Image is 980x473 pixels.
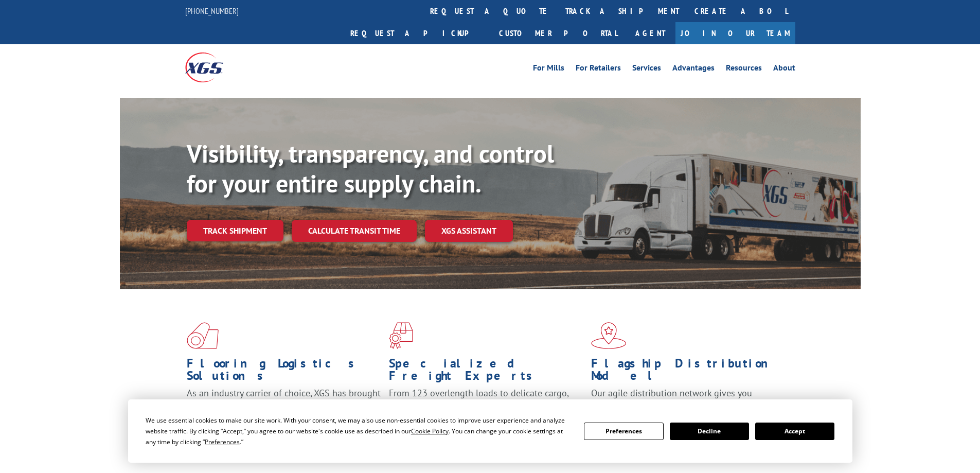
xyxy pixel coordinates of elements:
[625,22,675,44] a: Agent
[292,220,417,242] a: Calculate transit time
[389,357,583,387] h1: Specialized Freight Experts
[672,64,715,75] a: Advantages
[425,220,513,242] a: XGS ASSISTANT
[591,387,780,411] span: Our agile distribution network gives you nationwide inventory management on demand.
[343,22,491,44] a: Request a pickup
[187,357,381,387] h1: Flooring Logistics Solutions
[187,387,381,424] span: As an industry carrier of choice, XGS has brought innovation and dedication to flooring logistics...
[185,6,239,16] a: [PHONE_NUMBER]
[591,322,627,349] img: xgs-icon-flagship-distribution-model-red
[675,22,795,44] a: Join Our Team
[591,357,786,387] h1: Flagship Distribution Model
[146,415,572,447] div: We use essential cookies to make our site work. With your consent, we may also use non-essential ...
[726,64,762,75] a: Resources
[411,427,449,435] span: Cookie Policy
[755,423,834,440] button: Accept
[491,22,625,44] a: Customer Portal
[389,322,413,349] img: xgs-icon-focused-on-flooring-red
[576,64,621,75] a: For Retailers
[533,64,564,75] a: For Mills
[128,399,852,463] div: Cookie Consent Prompt
[584,423,663,440] button: Preferences
[187,322,219,349] img: xgs-icon-total-supply-chain-intelligence-red
[632,64,661,75] a: Services
[205,437,240,446] span: Preferences
[389,387,583,433] p: From 123 overlength loads to delicate cargo, our experienced staff knows the best way to move you...
[773,64,795,75] a: About
[187,220,283,241] a: Track shipment
[670,423,749,440] button: Decline
[187,137,554,199] b: Visibility, transparency, and control for your entire supply chain.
